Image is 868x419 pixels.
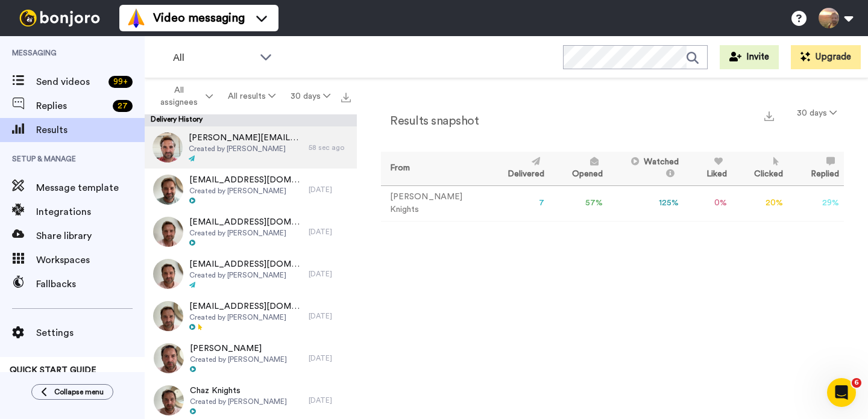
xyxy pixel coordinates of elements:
[381,185,485,221] td: [PERSON_NAME] Knights
[549,185,608,221] td: 57 %
[36,253,145,267] span: Workspaces
[791,45,861,69] button: Upgrade
[189,132,303,144] span: [PERSON_NAME][EMAIL_ADDRESS][DOMAIN_NAME]
[10,366,96,374] span: QUICK START GUIDE
[761,107,778,124] button: Export a summary of each team member’s results that match this filter now.
[153,217,183,247] img: ffc29c47-4a06-4a40-b860-2fb0ddbc852b-thumb.jpg
[189,144,303,154] span: Created by [PERSON_NAME]
[764,111,774,121] img: export.svg
[341,93,351,102] img: export.svg
[309,185,351,194] div: [DATE]
[189,300,303,312] span: [EMAIL_ADDRESS][DOMAIN_NAME]
[189,216,303,228] span: [EMAIL_ADDRESS][DOMAIN_NAME]
[381,114,479,128] h2: Results snapshot
[153,175,183,205] img: adbbe6ec-e5eb-4721-b375-d36430be229a-thumb.jpg
[147,79,221,113] button: All assignees
[154,343,184,373] img: fa95d728-f282-4b60-964b-4103181ae8cb-thumb.jpg
[720,45,779,69] button: Invite
[173,51,254,65] span: All
[36,75,104,89] span: Send videos
[684,185,732,221] td: 0 %
[485,152,550,185] th: Delivered
[36,326,145,340] span: Settings
[145,169,357,211] a: [EMAIL_ADDRESS][DOMAIN_NAME]Created by [PERSON_NAME][DATE]
[190,397,287,406] span: Created by [PERSON_NAME]
[154,84,203,108] span: All assignees
[31,384,113,400] button: Collapse menu
[36,205,145,219] span: Integrations
[145,295,357,337] a: [EMAIL_ADDRESS][DOMAIN_NAME]Created by [PERSON_NAME][DATE]
[221,85,283,107] button: All results
[732,185,788,221] td: 20 %
[14,10,105,26] img: bj-logo-header-white.svg
[153,132,183,163] img: c99bc4e3-c4a0-4dd8-b531-44bd8daf5b96-thumb.jpg
[608,185,684,221] td: 125 %
[189,186,303,196] span: Created by [PERSON_NAME]
[381,152,485,185] th: From
[309,269,351,279] div: [DATE]
[309,143,351,152] div: 58 sec ago
[549,152,608,185] th: Opened
[54,387,104,397] span: Collapse menu
[145,126,357,169] a: [PERSON_NAME][EMAIL_ADDRESS][DOMAIN_NAME]Created by [PERSON_NAME]58 sec ago
[608,152,684,185] th: Watched
[36,123,145,137] span: Results
[153,10,245,26] span: Video messaging
[732,152,788,185] th: Clicked
[145,211,357,253] a: [EMAIL_ADDRESS][DOMAIN_NAME]Created by [PERSON_NAME][DATE]
[485,185,550,221] td: 7
[127,8,146,28] img: vm-color.svg
[189,228,303,238] span: Created by [PERSON_NAME]
[309,227,351,237] div: [DATE]
[309,396,351,405] div: [DATE]
[283,85,338,107] button: 30 days
[145,337,357,379] a: [PERSON_NAME]Created by [PERSON_NAME][DATE]
[145,253,357,295] a: [EMAIL_ADDRESS][DOMAIN_NAME]Created by [PERSON_NAME][DATE]
[189,270,303,280] span: Created by [PERSON_NAME]
[190,355,287,364] span: Created by [PERSON_NAME]
[189,312,303,322] span: Created by [PERSON_NAME]
[788,185,844,221] td: 29 %
[113,100,133,112] div: 27
[189,174,303,186] span: [EMAIL_ADDRESS][DOMAIN_NAME]
[108,76,133,88] div: 99 +
[154,385,184,415] img: 8e62e1be-8378-488e-acc4-e4d696456d45-thumb.jpg
[145,114,357,126] div: Delivery History
[790,102,844,124] button: 30 days
[190,343,287,355] span: [PERSON_NAME]
[36,181,145,195] span: Message template
[338,87,354,105] button: Export all results that match these filters now.
[788,152,844,185] th: Replied
[36,99,108,113] span: Replies
[190,385,287,397] span: Chaz Knights
[852,378,861,388] span: 6
[153,301,183,331] img: 59037d70-ad27-48ac-9e62-29f3c66fc0ed-thumb.jpg
[189,258,303,270] span: [EMAIL_ADDRESS][DOMAIN_NAME]
[684,152,732,185] th: Liked
[36,277,145,291] span: Fallbacks
[309,353,351,363] div: [DATE]
[827,378,856,407] iframe: Intercom live chat
[153,259,183,289] img: f9e45d7d-2b0f-40d3-813e-4cdfbc6a6412-thumb.jpg
[36,229,145,243] span: Share library
[309,311,351,321] div: [DATE]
